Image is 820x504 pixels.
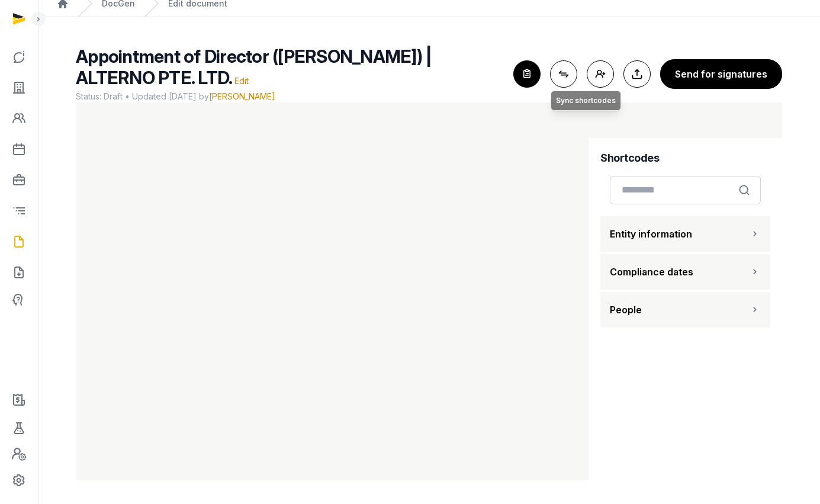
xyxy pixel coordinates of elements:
[610,265,693,279] span: Compliance dates
[76,91,504,102] span: Status: Draft • Updated [DATE] by
[660,59,782,89] button: Send for signatures
[600,150,770,166] h4: Shortcodes
[600,292,770,328] button: People
[76,46,432,88] span: Appointment of Director ([PERSON_NAME]) | ALTERNO PTE. LTD.
[550,60,577,88] button: Sync shortcodes
[610,227,692,241] span: Entity information
[209,91,275,101] span: [PERSON_NAME]
[600,216,770,252] button: Entity information
[610,303,642,317] span: People
[556,96,616,105] span: Sync shortcodes
[234,76,249,86] span: Edit
[600,254,770,290] button: Compliance dates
